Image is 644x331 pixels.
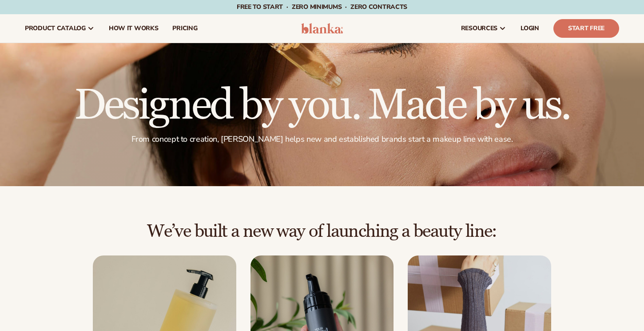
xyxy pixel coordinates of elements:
[553,19,619,38] a: Start Free
[172,25,197,32] span: pricing
[165,14,204,43] a: pricing
[461,25,497,32] span: resources
[18,14,102,43] a: product catalog
[454,14,513,43] a: resources
[237,3,407,11] span: Free to start · ZERO minimums · ZERO contracts
[109,25,159,32] span: How It Works
[25,25,86,32] span: product catalog
[74,84,570,127] h1: Designed by you. Made by us.
[521,25,539,32] span: LOGIN
[513,14,546,43] a: LOGIN
[25,222,619,241] h2: We’ve built a new way of launching a beauty line:
[301,23,343,34] img: logo
[74,134,570,144] p: From concept to creation, [PERSON_NAME] helps new and established brands start a makeup line with...
[102,14,166,43] a: How It Works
